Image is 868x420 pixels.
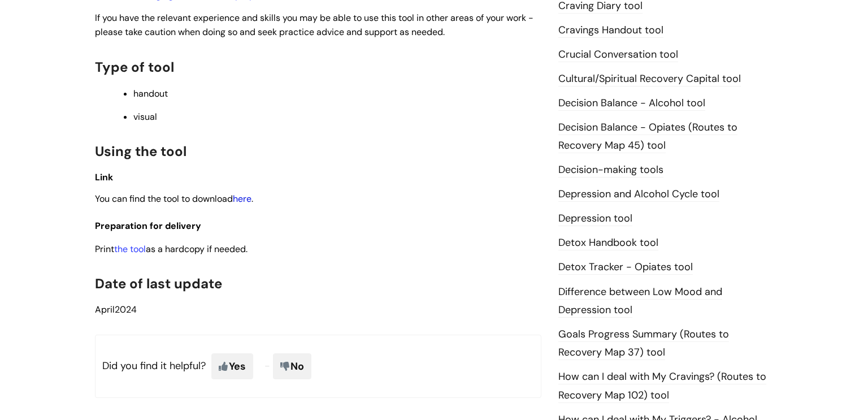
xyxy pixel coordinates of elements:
[251,193,253,205] span: .
[95,304,115,315] span: April
[133,88,168,99] span: handout
[558,211,632,226] a: Depression tool
[133,111,157,123] span: visual
[558,327,729,360] a: Goals Progress Summary (Routes to Recovery Map 37) tool
[95,335,541,398] p: Did you find it helpful?
[114,243,146,255] a: the tool
[558,236,658,250] a: Detox Handbook tool
[558,120,737,153] a: Decision Balance - Opiates (Routes to Recovery Map 45) tool
[558,370,766,402] a: How can I deal with My Cravings? (Routes to Recovery Map 102) tool
[95,58,174,76] span: Type of tool
[233,193,251,205] a: here
[558,260,693,275] a: Detox Tracker - Opiates tool
[558,163,663,177] a: Decision-making tools
[95,304,137,315] span: 2024
[558,23,663,38] a: Cravings Handout tool
[558,96,705,111] a: Decision Balance - Alcohol tool
[95,171,113,183] span: Link
[146,243,248,255] span: as a hardcopy if needed.
[273,353,311,379] span: No
[558,72,741,86] a: Cultural/Spiritual Recovery Capital tool
[211,353,253,379] span: Yes
[558,187,719,202] a: Depression and Alcohol Cycle tool
[95,220,201,232] span: Preparation for delivery
[95,142,186,160] span: Using the tool
[95,193,233,205] span: You can find the tool to download
[95,12,533,38] span: If you have the relevant experience and skills you may be able to use this tool in other areas of...
[558,47,678,62] a: Crucial Conversation tool
[558,285,722,318] a: Difference between Low Mood and Depression tool
[95,275,222,292] span: Date of last update
[95,243,114,255] span: Print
